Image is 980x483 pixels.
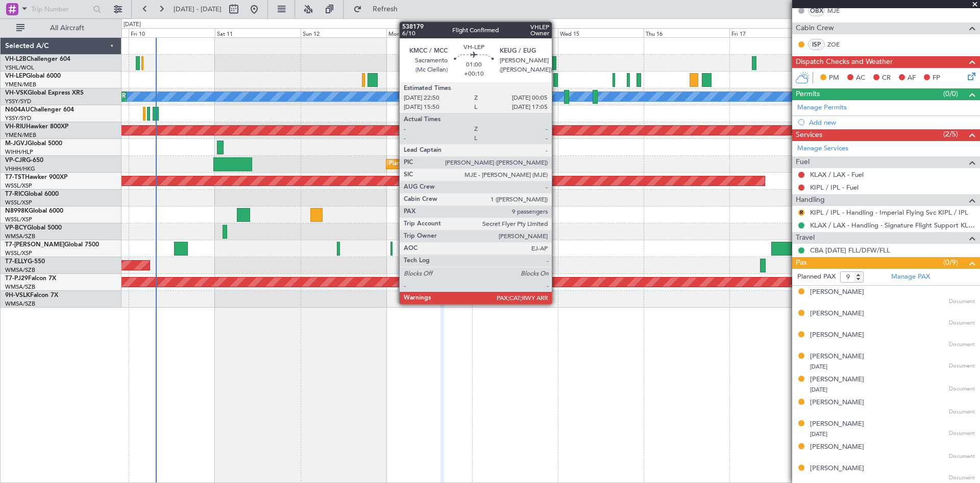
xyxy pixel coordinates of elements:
span: 9H-VSLK [5,292,30,298]
a: WSSL/XSP [5,216,32,223]
a: M-JGVJGlobal 5000 [5,141,62,147]
a: YSHL/WOL [5,64,34,72]
span: [DATE] - [DATE] [174,5,222,14]
span: M-JGVJ [5,141,28,147]
a: WMSA/SZB [5,300,35,308]
span: Document [949,297,975,306]
span: Document [949,408,975,417]
a: ZOE [827,40,850,49]
label: Planned PAX [797,272,836,282]
input: Trip Number [31,2,90,17]
a: WMSA/SZB [5,283,35,291]
span: T7-PJ29 [5,275,28,282]
div: Sun 12 [301,28,386,37]
a: T7-ELLYG-550 [5,259,45,265]
span: (2/5) [943,129,958,140]
span: Document [949,362,975,371]
span: [DATE] [810,363,827,371]
div: Add new [809,118,975,127]
span: Fuel [796,156,810,168]
span: AF [908,73,916,83]
div: [PERSON_NAME] [810,287,864,297]
span: Document [949,319,975,328]
a: WIHH/HLP [5,148,33,156]
a: N604AUChallenger 604 [5,107,74,113]
span: [DATE] [810,430,827,438]
a: VH-L2BChallenger 604 [5,56,70,62]
a: T7-TSTHawker 900XP [5,174,67,180]
a: YMEN/MEB [5,81,36,88]
span: Permits [796,88,820,100]
span: All Aircraft [27,25,108,32]
a: YMEN/MEB [5,131,36,139]
span: Document [949,340,975,349]
a: Manage Services [797,144,848,154]
span: [DATE] [810,386,827,394]
button: All Aircraft [11,20,111,36]
span: T7-[PERSON_NAME] [5,242,64,248]
a: VH-VSKGlobal Express XRS [5,90,84,96]
div: Thu 16 [644,28,729,37]
span: Document [949,385,975,394]
a: WSSL/XSP [5,249,32,257]
div: [DATE] [124,20,141,29]
div: Planned Maint [GEOGRAPHIC_DATA] ([GEOGRAPHIC_DATA] Intl) [389,156,559,172]
span: Travel [796,232,815,244]
a: Manage PAX [891,272,930,282]
span: T7-ELLY [5,259,28,265]
div: Fri 10 [129,28,214,37]
span: Pax [796,257,807,269]
a: 9H-VSLKFalcon 7X [5,292,58,298]
a: YSSY/SYD [5,114,31,122]
button: Refresh [349,1,410,17]
a: T7-RICGlobal 6000 [5,191,59,197]
span: VH-RIU [5,124,26,130]
div: OBX [808,5,825,16]
span: CR [882,73,891,83]
div: Sat 11 [215,28,301,37]
a: KLAX / LAX - Fuel [810,170,864,179]
span: VH-VSK [5,90,28,96]
a: VHHH/HKG [5,165,35,173]
span: FP [933,73,940,83]
a: WSSL/XSP [5,182,32,190]
div: [PERSON_NAME] [810,464,864,474]
a: KLAX / LAX - Handling - Signature Flight Support KLAX / LAX [810,221,975,229]
span: Document [949,452,975,461]
div: Tue 14 [472,28,558,37]
a: WSSL/XSP [5,199,32,206]
a: VH-LEPGlobal 6000 [5,73,61,79]
div: ISP [808,39,825,50]
span: Cabin Crew [796,22,834,34]
div: [PERSON_NAME] [810,398,864,408]
span: VP-CJR [5,157,26,164]
span: N604AU [5,107,30,113]
div: Fri 17 [729,28,815,37]
a: N8998KGlobal 6000 [5,208,63,214]
span: T7-TST [5,174,25,180]
div: [PERSON_NAME] [810,309,864,319]
div: [PERSON_NAME] [810,419,864,429]
span: Services [796,129,822,141]
div: Mon 13 [386,28,472,37]
button: R [798,210,804,216]
a: VP-CJRG-650 [5,157,43,164]
span: PM [829,73,839,83]
a: KIPL / IPL - Fuel [810,183,859,192]
a: CBA [DATE] FLL/DFW/FLL [810,246,890,255]
a: WMSA/SZB [5,233,35,240]
div: [PERSON_NAME] [810,442,864,452]
span: (0/9) [943,257,958,268]
div: [PERSON_NAME] [810,375,864,385]
span: (0/0) [943,88,958,99]
span: Refresh [364,6,407,13]
span: VH-L2B [5,56,27,62]
span: Handling [796,194,825,206]
span: Document [949,474,975,482]
a: MJE [827,6,850,15]
span: VP-BCY [5,225,27,231]
div: Wed 15 [558,28,644,37]
span: Document [949,429,975,438]
a: Manage Permits [797,103,847,113]
span: N8998K [5,208,29,214]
